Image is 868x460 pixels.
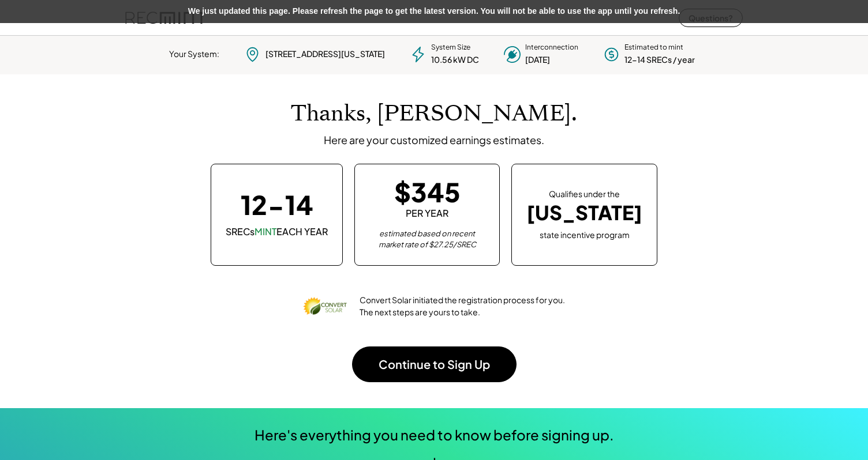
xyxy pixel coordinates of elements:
div: PER YEAR [406,207,448,220]
div: Here are your customized earnings estimates. [324,133,544,146]
div: SRECs EACH YEAR [226,225,328,238]
div: 12-14 SRECs / year [624,54,695,66]
div: [DATE] [525,54,550,66]
div: [STREET_ADDRESS][US_STATE] [265,48,385,60]
div: System Size [431,43,470,52]
font: MINT [255,225,276,237]
div: Convert Solar initiated the registration process for you. The next steps are yours to take. [360,294,566,318]
div: Your System: [169,48,219,60]
div: 12-14 [241,191,313,217]
div: Qualifies under the [549,188,620,200]
div: state incentive program [540,228,630,241]
div: $345 [394,179,461,205]
img: convert-solar.png [302,283,348,329]
div: Estimated to mint [624,43,683,52]
div: estimated based on recent market rate of $27.25/SREC [369,228,485,251]
button: Continue to Sign Up [352,346,517,382]
div: [US_STATE] [526,201,642,225]
div: Here's everything you need to know before signing up. [255,425,614,445]
h1: Thanks, [PERSON_NAME]. [291,100,577,127]
div: Interconnection [525,43,578,52]
div: 10.56 kW DC [431,54,479,66]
